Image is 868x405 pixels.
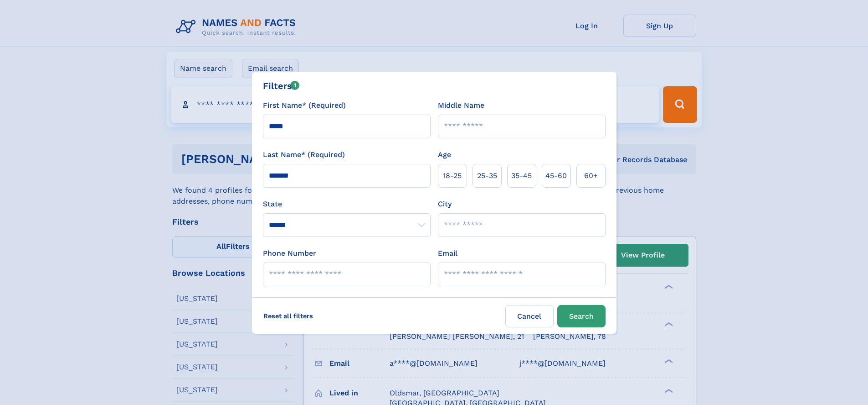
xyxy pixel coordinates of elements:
label: State [263,199,431,210]
label: Phone Number [263,248,316,259]
span: 18‑25 [443,170,462,181]
label: First Name* (Required) [263,100,346,111]
label: Age [438,149,451,160]
label: Last Name* (Required) [263,149,345,160]
span: 35‑45 [511,170,532,181]
label: Middle Name [438,100,484,111]
label: Email [438,248,457,259]
label: Cancel [505,305,554,327]
label: City [438,199,452,210]
span: 45‑60 [545,170,567,181]
button: Search [557,305,606,327]
span: 25‑35 [477,170,497,181]
div: Filters [263,79,300,93]
span: 60+ [584,170,598,181]
label: Reset all filters [257,305,319,327]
